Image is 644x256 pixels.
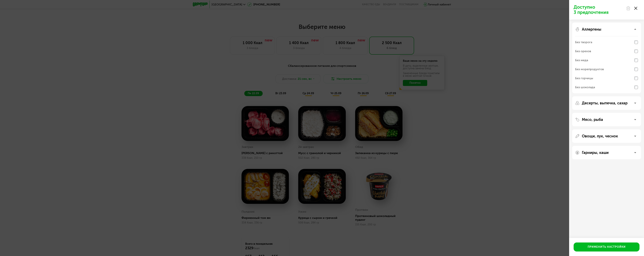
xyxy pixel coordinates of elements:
[582,117,603,122] p: Мясо, рыба
[574,242,640,251] button: Применить настройки
[574,5,624,15] p: Доступно 3 предпочтения
[582,27,601,32] p: Аллергены
[575,58,588,62] div: Без меда
[575,85,595,90] div: Без шоколада
[582,101,628,105] p: Десерты, выпечка, сахар
[575,49,591,53] div: Без орехов
[582,134,618,138] p: Овощи, лук, чеснок
[575,67,604,72] div: Без морепродуктов
[575,76,593,81] div: Без горчицы
[588,245,626,249] div: Применить настройки
[575,40,592,44] div: Без творога
[582,150,609,155] p: Гарниры, каши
